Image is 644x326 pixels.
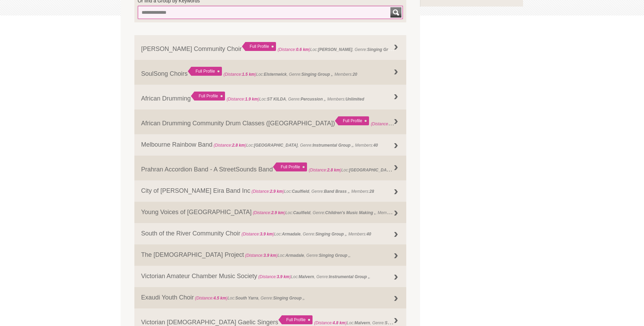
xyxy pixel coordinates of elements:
[252,209,402,215] span: Loc: , Genre: , Members:
[314,319,417,326] span: Loc: , Genre: ,
[232,143,245,148] strong: 2.8 km
[244,253,351,258] span: Loc: , Genre: ,
[224,72,357,77] span: Loc: , Genre: , Members:
[385,319,416,326] strong: Singing Group ,
[318,47,352,52] strong: [PERSON_NAME]
[301,72,332,77] strong: Singing Group ,
[242,232,274,236] span: (Distance: )
[371,120,467,127] span: Loc: , Genre: ,
[213,296,226,301] strong: 4.5 km
[367,232,371,236] strong: 40
[252,189,284,194] span: (Distance: )
[191,92,225,101] div: Full Profile
[257,274,370,279] span: Loc: , Genre: ,
[278,315,313,324] div: Full Profile
[299,274,314,279] strong: Malvern
[278,45,399,52] span: Loc: , Genre: ,
[264,253,276,258] strong: 3.9 km
[333,320,345,325] strong: 4.8 km
[134,244,407,266] a: The [DEMOGRAPHIC_DATA] Project (Distance:3.9 km)Loc:Armadale, Genre:Singing Group ,,
[273,296,304,301] strong: Singing Group ,
[315,232,346,236] strong: Singing Group ,
[367,45,398,52] strong: Singing Group ,
[293,210,310,215] strong: Caulfield
[188,67,222,76] div: Full Profile
[242,72,255,77] strong: 1.5 km
[227,97,364,102] span: Loc: , Genre: , Members:
[282,232,300,236] strong: Armadale
[134,60,407,85] a: SoulSong Choirs Full Profile (Distance:1.5 km)Loc:Elsternwick, Genre:Singing Group ,, Members:20
[134,223,407,244] a: South of the River Community Choir (Distance:3.9 km)Loc:Armadale, Genre:Singing Group ,, Members:40
[253,210,286,215] span: (Distance: )
[134,287,407,308] a: Exaudi Youth Choir (Distance:4.5 km)Loc:South Yarra, Genre:Singing Group ,,
[227,97,259,102] span: (Distance: )
[349,166,393,173] strong: [GEOGRAPHIC_DATA]
[319,253,349,258] strong: Singing Group ,
[260,232,273,236] strong: 3.9 km
[309,166,473,173] span: Loc: , Genre: , Members:
[134,202,407,223] a: Young Voices of [GEOGRAPHIC_DATA] (Distance:2.9 km)Loc:Caulfield, Genre:Children's Music Making ,...
[245,253,278,258] span: (Distance: )
[245,97,258,102] strong: 1.9 km
[254,143,298,148] strong: [GEOGRAPHIC_DATA]
[251,189,374,194] span: Loc: , Genre: , Members:
[194,296,305,301] span: Loc: , Genre: ,
[134,134,407,156] a: Melbourne Rainbow Band (Distance:2.8 km)Loc:[GEOGRAPHIC_DATA], Genre:Instrumental Group ,, Member...
[313,143,353,148] strong: Instrumental Group ,
[213,143,378,148] span: Loc: , Genre: , Members:
[134,35,407,60] a: [PERSON_NAME] Community Choir Full Profile (Distance:0.6 km)Loc:[PERSON_NAME], Genre:Singing Grou...
[271,210,284,215] strong: 2.9 km
[369,189,374,194] strong: 28
[373,143,378,148] strong: 40
[134,180,407,202] a: City of [PERSON_NAME] Eira Band Inc (Distance:2.9 km)Loc:Caulfield, Genre:Band Brass ,, Members:28
[242,42,276,51] div: Full Profile
[325,210,376,215] strong: Children's Music Making ,
[241,232,371,236] span: Loc: , Genre: , Members:
[270,189,283,194] strong: 2.9 km
[301,97,325,102] strong: Percussion ,
[195,296,228,301] span: (Distance: )
[371,120,403,127] span: (Distance: )
[355,320,370,325] strong: Malvern
[327,168,340,172] strong: 2.8 km
[296,47,309,52] strong: 0.6 km
[134,109,407,134] a: African Drumming Community Drum Classes ([GEOGRAPHIC_DATA]) Full Profile (Distance:1.9 km)Loc:, G...
[292,189,309,194] strong: Caulfield
[285,253,304,258] strong: Armadale
[264,72,287,77] strong: Elsternwick
[235,296,258,301] strong: South Yarra
[134,85,407,109] a: African Drumming Full Profile (Distance:1.9 km)Loc:ST KILDA, Genre:Percussion ,, Members:Unlimited
[335,116,369,125] div: Full Profile
[353,72,357,77] strong: 20
[324,189,349,194] strong: Band Brass ,
[134,156,407,180] a: Prahran Accordion Band - A StreetSounds Band Full Profile (Distance:2.8 km)Loc:[GEOGRAPHIC_DATA],...
[314,320,347,325] span: (Distance: )
[309,168,341,172] span: (Distance: )
[214,143,246,148] span: (Distance: )
[346,97,364,102] strong: Unlimited
[273,162,307,171] div: Full Profile
[329,274,369,279] strong: Instrumental Group ,
[267,97,286,102] strong: ST KILDA
[134,266,407,287] a: Victorian Amateur Chamber Music Society (Distance:3.9 km)Loc:Malvern, Genre:Instrumental Group ,,
[277,274,289,279] strong: 3.9 km
[224,72,256,77] span: (Distance: )
[258,274,291,279] span: (Distance: )
[278,47,310,52] span: (Distance: )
